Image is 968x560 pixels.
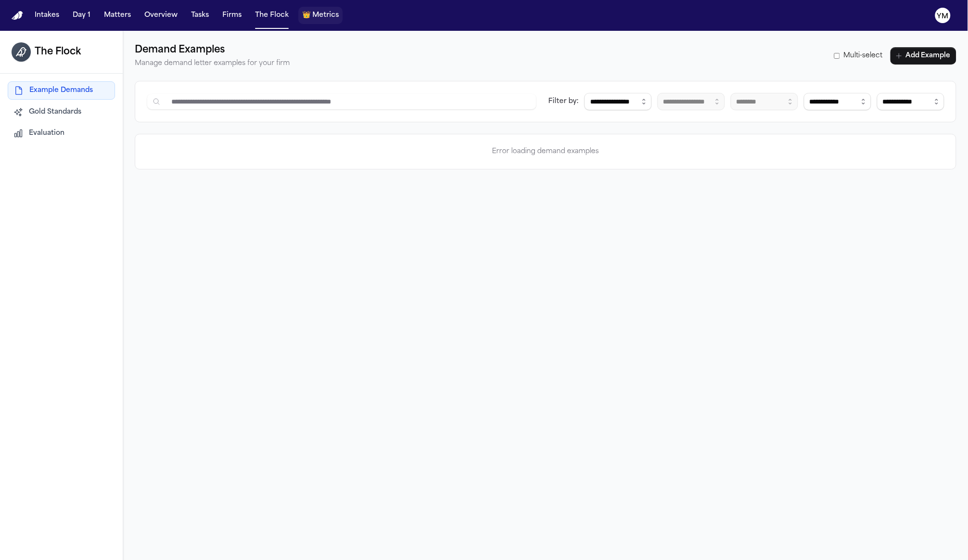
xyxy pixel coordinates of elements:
h1: The Flock [35,44,81,60]
p: Error loading demand examples [147,146,944,157]
span: Evaluation [29,129,65,138]
button: Example Demands [8,81,115,100]
input: Multi-select [834,53,840,59]
button: The Flock [251,7,293,24]
button: Gold Standards [8,104,115,121]
button: Intakes [31,7,63,24]
div: Filter by: [548,97,579,106]
span: Multi-select [844,51,883,61]
p: Manage demand letter examples for your firm [135,58,290,69]
img: Finch Logo [12,11,23,20]
button: crownMetrics [298,7,343,24]
button: Firms [219,7,245,24]
a: Home [12,11,23,20]
button: Overview [141,7,181,24]
span: Example Demands [29,86,93,95]
h1: Demand Examples [135,42,290,58]
button: Evaluation [8,125,115,142]
button: Tasks [187,7,213,24]
button: Matters [100,7,135,24]
button: Day 1 [69,7,94,24]
button: Add Example [891,47,956,65]
span: Gold Standards [29,107,81,117]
